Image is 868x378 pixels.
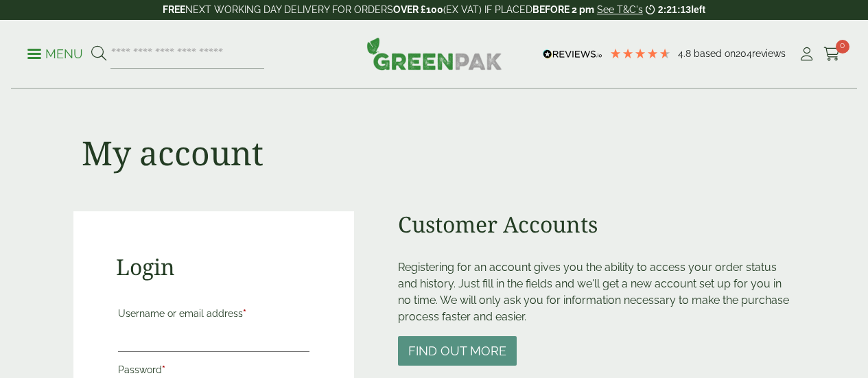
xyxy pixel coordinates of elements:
[678,48,694,59] span: 4.8
[694,48,736,59] span: Based on
[543,49,602,59] img: REVIEWS.io
[393,4,443,15] strong: OVER £100
[82,133,263,173] h1: My account
[116,254,312,280] h2: Login
[823,44,841,64] a: 0
[609,47,671,60] div: 4.79 Stars
[597,4,643,15] a: See T&C's
[823,47,841,61] i: Cart
[798,47,815,61] i: My Account
[658,4,691,15] span: 2:21:13
[398,211,795,237] h2: Customer Accounts
[27,46,83,62] p: Menu
[398,336,517,366] button: Find out more
[736,48,752,59] span: 204
[366,37,502,70] img: GreenPak Supplies
[836,40,849,54] span: 0
[163,4,185,15] strong: FREE
[532,4,594,15] strong: BEFORE 2 pm
[398,259,795,325] p: Registering for an account gives you the ability to access your order status and history. Just fi...
[398,345,517,358] a: Find out more
[691,4,705,15] span: left
[752,48,786,59] span: reviews
[27,46,83,60] a: Menu
[118,304,310,323] label: Username or email address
